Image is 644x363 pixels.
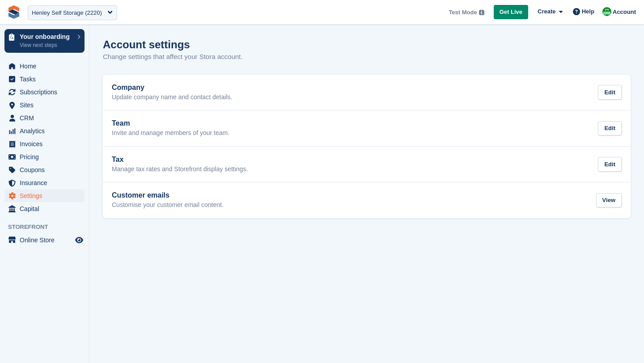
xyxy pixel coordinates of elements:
img: icon-info-grey-7440780725fd019a000dd9b08b2336e03edf1995a4989e88bcd33f0948082b44.svg [479,10,484,15]
span: Get Live [500,8,522,17]
p: Customise your customer email content. [112,201,224,209]
p: Change settings that affect your Stora account. [103,52,242,62]
a: menu [4,125,85,137]
a: menu [4,60,85,72]
a: menu [4,112,85,124]
img: Laura Carlisle [602,7,611,16]
span: Create [538,7,555,16]
span: Subscriptions [20,86,73,98]
a: menu [4,138,85,150]
a: menu [4,151,85,163]
div: View [596,193,622,208]
p: View next steps [20,41,73,49]
h2: Team [112,119,229,127]
h2: Tax [112,156,248,164]
div: Edit [598,85,622,100]
span: Settings [20,190,73,202]
span: CRM [20,112,73,124]
span: Coupons [20,164,73,176]
p: Manage tax rates and Storefront display settings. [112,165,248,173]
div: Edit [598,121,622,136]
a: Customer emails Customise your customer email content. View [103,182,631,218]
span: Test Mode [449,8,477,17]
img: stora-icon-8386f47178a22dfd0bd8f6a31ec36ba5ce8667c1dd55bd0f319d3a0aa187defe.svg [7,5,21,19]
span: Pricing [20,151,73,163]
div: Edit [598,157,622,172]
span: Invoices [20,138,73,150]
span: Home [20,60,73,72]
h2: Customer emails [112,191,224,199]
a: Your onboarding View next steps [4,29,85,53]
a: menu [4,99,85,111]
p: Invite and manage members of your team. [112,129,229,137]
a: menu [4,73,85,85]
h1: Account settings [103,38,190,51]
h2: Company [112,84,232,92]
p: Your onboarding [20,34,73,40]
span: Help [582,7,594,16]
a: menu [4,190,85,202]
a: Company Update company name and contact details. Edit [103,75,631,110]
a: Team Invite and manage members of your team. Edit [103,110,631,146]
span: Insurance [20,177,73,189]
a: menu [4,177,85,189]
a: Get Live [494,5,528,20]
p: Update company name and contact details. [112,93,232,101]
span: Account [613,8,636,17]
a: menu [4,234,85,246]
span: Analytics [20,125,73,137]
span: Tasks [20,73,73,85]
div: Henley Self Storage (2220) [32,8,102,17]
span: Sites [20,99,73,111]
span: Online Store [20,234,73,246]
a: Tax Manage tax rates and Storefront display settings. Edit [103,147,631,182]
a: menu [4,164,85,176]
a: Preview store [74,235,85,245]
a: menu [4,86,85,98]
span: Capital [20,203,73,215]
span: Storefront [8,223,89,232]
a: menu [4,203,85,215]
